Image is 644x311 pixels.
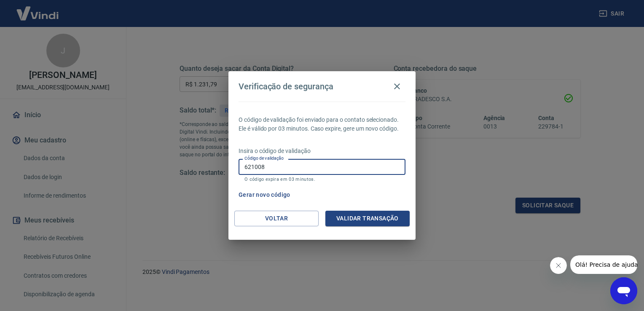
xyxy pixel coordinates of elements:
p: O código de validação foi enviado para o contato selecionado. Ele é válido por 03 minutos. Caso e... [239,115,405,133]
button: Gerar novo código [235,187,294,203]
p: Insira o código de validação [239,147,405,155]
label: Código de validação [244,155,284,161]
span: Olá! Precisa de ajuda? [5,6,71,13]
iframe: Fechar mensagem [550,257,567,274]
iframe: Botão para abrir a janela de mensagens [610,277,637,304]
h4: Verificação de segurança [239,81,333,91]
p: O código expira em 03 minutos. [244,177,400,182]
button: Validar transação [325,211,410,226]
iframe: Mensagem da empresa [570,255,637,274]
button: Voltar [234,211,319,226]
